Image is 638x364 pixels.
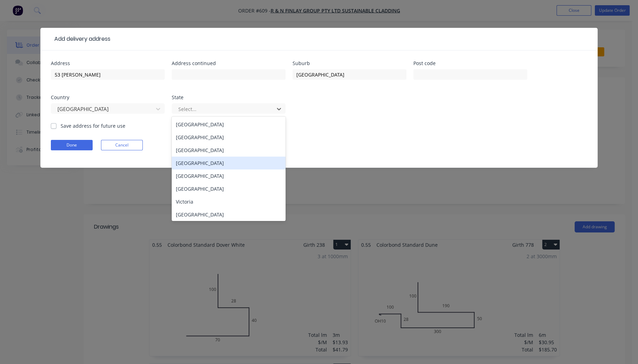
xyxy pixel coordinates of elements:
div: Country [51,95,165,100]
div: Post code [413,61,527,66]
div: [GEOGRAPHIC_DATA] [172,144,286,157]
div: State [172,95,286,100]
div: [GEOGRAPHIC_DATA] [172,118,286,131]
div: Address continued [172,61,286,66]
div: Address [51,61,165,66]
div: Add delivery address [51,35,110,43]
div: [GEOGRAPHIC_DATA] [172,131,286,144]
button: Cancel [101,140,143,150]
div: [GEOGRAPHIC_DATA] [172,182,286,195]
div: [GEOGRAPHIC_DATA] [172,157,286,169]
div: [GEOGRAPHIC_DATA] [172,169,286,182]
label: Save address for future use [61,122,125,129]
button: Done [51,140,93,150]
div: [GEOGRAPHIC_DATA] [172,208,286,221]
div: Suburb [293,61,406,66]
div: Victoria [172,195,286,208]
